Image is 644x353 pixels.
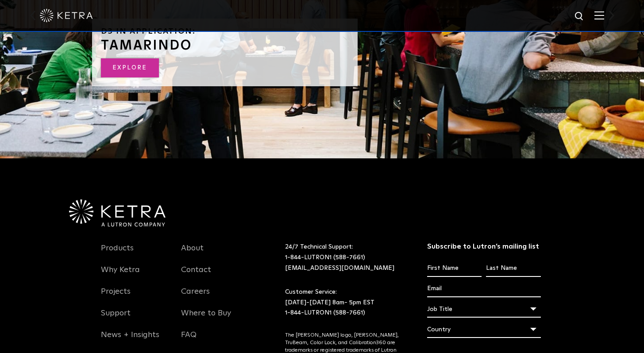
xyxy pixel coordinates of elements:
div: Job Title [427,301,541,318]
h3: Tamarindo [101,39,349,52]
a: About [181,243,204,264]
img: Ketra-aLutronCo_White_RGB [69,200,166,227]
a: Projects [101,287,131,307]
a: Explore [101,58,159,77]
a: Where to Buy [181,308,231,329]
a: Support [101,308,131,329]
a: News + Insights [101,330,159,350]
div: Navigation Menu [101,242,168,350]
a: [EMAIL_ADDRESS][DOMAIN_NAME] [285,265,394,271]
a: 1-844-LUTRON1 (588-7661) [285,310,365,316]
img: search icon [574,11,585,22]
p: 24/7 Technical Support: [285,242,405,273]
div: Country [427,321,541,338]
input: First Name [427,260,482,277]
img: ketra-logo-2019-white [40,9,93,22]
p: Customer Service: [DATE]-[DATE] 8am- 5pm EST [285,287,405,318]
div: Navigation Menu [181,242,248,350]
h3: Subscribe to Lutron’s mailing list [427,242,541,251]
input: Last Name [486,260,540,277]
img: Hamburger%20Nav.svg [594,11,604,19]
a: 1-844-LUTRON1 (588-7661) [285,254,365,261]
a: Products [101,243,134,264]
input: Email [427,280,541,297]
a: FAQ [181,330,197,350]
a: Careers [181,287,210,307]
a: Contact [181,265,211,285]
a: Why Ketra [101,265,140,285]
